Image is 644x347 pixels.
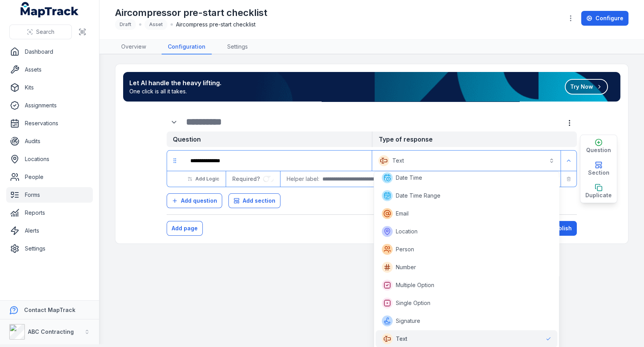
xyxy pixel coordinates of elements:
span: Signature [396,317,420,325]
span: Text [396,335,407,343]
span: Number [396,263,416,271]
span: Multiple Option [396,281,434,289]
span: Single Option [396,299,430,307]
button: Text [374,152,559,169]
span: Email [396,210,409,217]
span: Location [396,228,418,235]
span: Date Time [396,174,422,182]
span: Date Time Range [396,192,440,200]
span: Person [396,245,414,253]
